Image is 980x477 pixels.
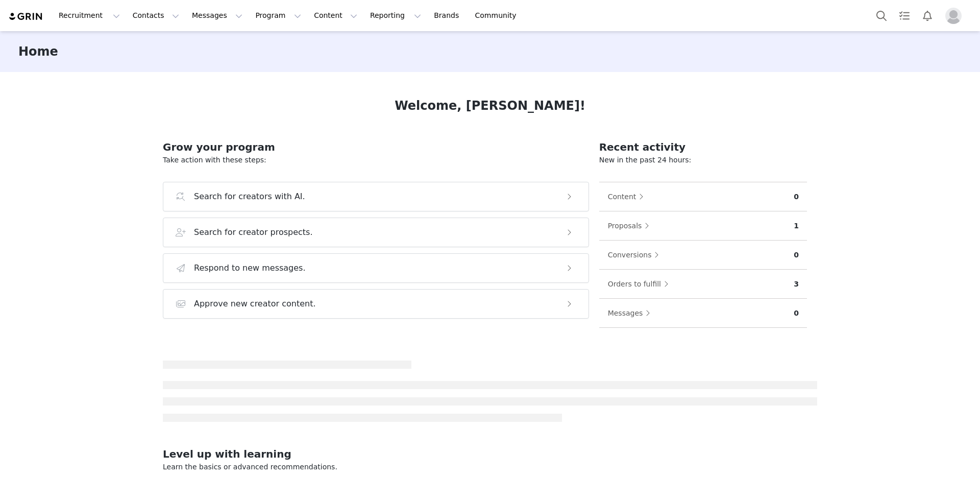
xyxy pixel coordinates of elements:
[428,4,468,27] a: Brands
[607,247,665,263] button: Conversions
[794,250,799,260] p: 0
[163,218,589,247] button: Search for creator prospects.
[163,253,589,283] button: Respond to new messages.
[194,190,305,203] h3: Search for creators with AI.
[794,192,799,202] p: 0
[607,305,656,321] button: Messages
[163,139,589,155] h2: Grow your program
[194,226,313,238] h3: Search for creator prospects.
[607,188,649,205] button: Content
[249,4,307,27] button: Program
[308,4,363,27] button: Content
[163,289,589,319] button: Approve new creator content.
[8,12,44,21] img: grin logo
[607,276,674,292] button: Orders to fulfill
[163,155,589,165] p: Take action with these steps:
[186,4,249,27] button: Messages
[945,8,962,24] img: placeholder-profile.jpg
[794,308,799,319] p: 0
[395,97,585,115] h1: Welcome, [PERSON_NAME]!
[469,4,527,27] a: Community
[163,462,817,472] p: Learn the basics or advanced recommendations.
[163,182,589,211] button: Search for creators with AI.
[194,262,306,274] h3: Respond to new messages.
[794,221,799,231] p: 1
[599,155,807,165] p: New in the past 24 hours:
[127,4,185,27] button: Contacts
[53,4,126,27] button: Recruitment
[939,8,972,24] button: Profile
[870,4,893,27] button: Search
[599,139,807,155] h2: Recent activity
[194,298,316,310] h3: Approve new creator content.
[18,42,58,61] h3: Home
[916,4,939,27] button: Notifications
[163,446,817,462] h2: Level up with learning
[607,218,655,234] button: Proposals
[794,279,799,290] p: 3
[893,4,916,27] a: Tasks
[364,4,427,27] button: Reporting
